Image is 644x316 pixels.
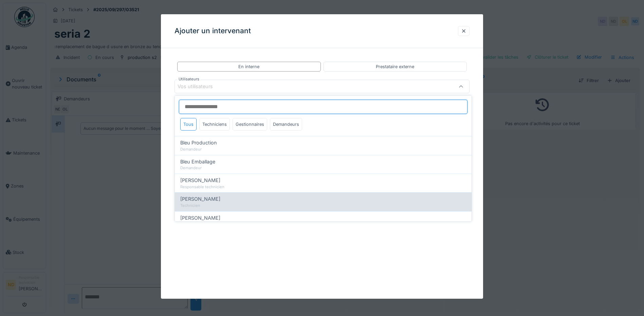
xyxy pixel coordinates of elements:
h3: Ajouter un intervenant [174,27,251,35]
div: Demandeurs [270,118,302,131]
div: Demandeur [180,146,466,152]
div: Demandeur [180,165,466,171]
label: Utilisateurs [177,76,201,82]
div: Techniciens [199,118,230,131]
div: Technicien [180,203,466,209]
div: Prestataire externe [376,63,414,70]
span: Bleu Emballage [180,158,215,165]
div: Vos utilisateurs [178,83,222,90]
span: [PERSON_NAME] [180,177,220,184]
div: Gestionnaires [233,118,267,131]
span: [PERSON_NAME] [180,214,220,222]
div: Tous [180,118,197,131]
div: Responsable technicien [180,184,466,190]
div: En interne [238,63,259,70]
span: Bleu Production [180,139,217,146]
span: [PERSON_NAME] [180,195,220,203]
